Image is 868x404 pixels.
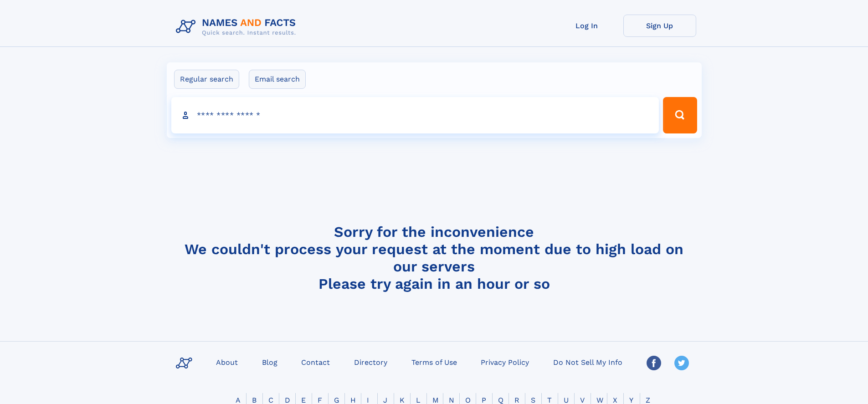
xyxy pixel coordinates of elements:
h4: Sorry for the inconvenience We couldn't process your request at the moment due to high load on ou... [172,223,696,292]
a: Sign Up [623,15,696,37]
label: Email search [249,70,306,89]
img: Twitter [674,356,689,370]
label: Regular search [174,70,239,89]
a: Terms of Use [408,355,461,368]
a: Privacy Policy [477,355,533,368]
a: Log In [550,15,623,37]
a: Directory [350,355,391,368]
a: Blog [258,355,281,368]
a: Do Not Sell My Info [550,355,626,368]
img: Logo Names and Facts [172,15,303,39]
button: Search Button [663,97,697,133]
input: search input [171,97,659,133]
img: Facebook [647,356,661,370]
a: About [212,355,241,368]
a: Contact [298,355,334,368]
